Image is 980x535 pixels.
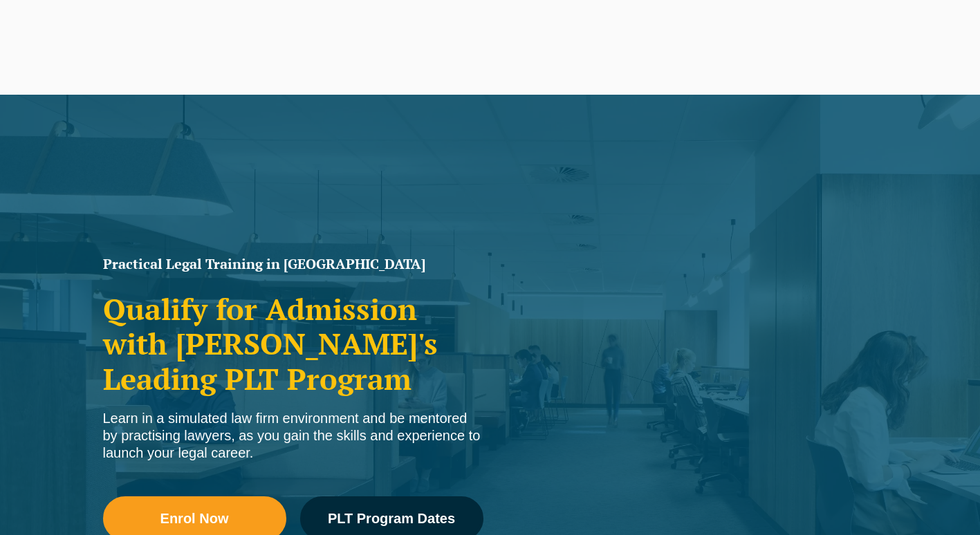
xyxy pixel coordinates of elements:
h1: Practical Legal Training in [GEOGRAPHIC_DATA] [103,257,483,271]
h2: Qualify for Admission with [PERSON_NAME]'s Leading PLT Program [103,292,483,396]
span: Enrol Now [160,511,229,525]
div: Learn in a simulated law firm environment and be mentored by practising lawyers, as you gain the ... [103,410,483,462]
span: PLT Program Dates [328,511,455,525]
